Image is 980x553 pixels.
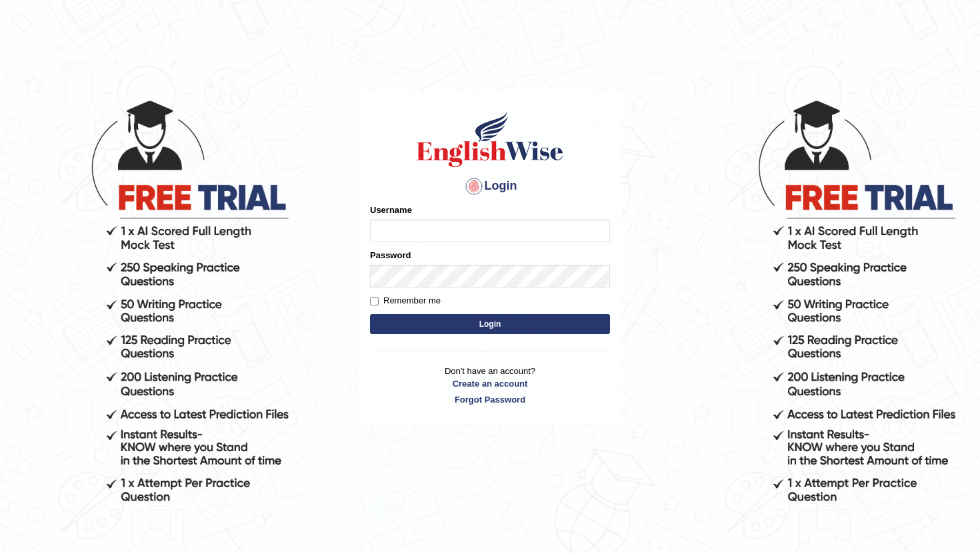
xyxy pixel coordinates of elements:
[370,204,412,216] label: Username
[370,377,610,390] a: Create an account
[370,393,610,406] a: Forgot Password
[370,297,379,305] input: Remember me
[370,365,610,406] p: Don't have an account?
[414,109,566,169] img: Logo of English Wise sign in for intelligent practice with AI
[370,314,610,334] button: Login
[370,294,441,307] label: Remember me
[370,176,610,197] h4: Login
[370,249,411,262] label: Password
